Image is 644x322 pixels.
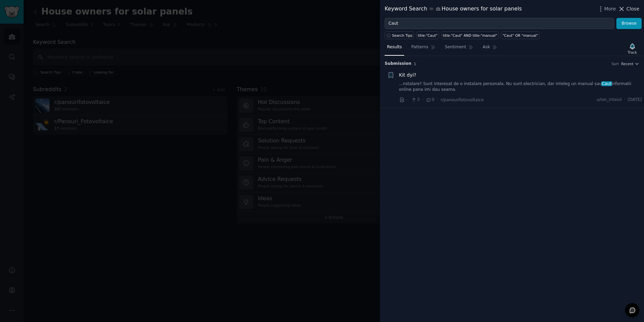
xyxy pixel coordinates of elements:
span: Close [626,5,639,12]
div: title:"Caut" AND title:"manual" [443,33,497,38]
span: r/panourifotovoltaice [441,98,484,102]
div: title:"Caut" [418,33,438,38]
span: 1 [414,62,416,66]
span: [DATE] [628,97,642,103]
a: title:"Caut" [416,31,439,39]
a: Kit dyi? [399,72,417,79]
a: "Caut" OR "manual" [501,31,539,39]
button: Search Tips [385,31,414,39]
a: Sentiment [443,42,476,56]
span: Sentiment [445,44,466,50]
span: Recent [621,61,633,66]
span: 0 [426,97,434,103]
div: "Caut" OR "manual" [503,33,538,38]
span: Caut [601,81,612,86]
input: Try a keyword related to your business [385,18,614,29]
span: · [407,96,409,103]
a: Ask [480,42,500,56]
button: Browse [616,18,642,29]
span: Results [387,44,402,50]
span: Ask [483,44,490,50]
span: Search Tips [392,33,413,38]
span: Submission [385,61,411,67]
span: Patterns [411,44,428,50]
span: in [429,6,433,12]
a: Results [385,42,404,56]
button: Recent [621,61,639,66]
div: Keyword Search House owners for solar panels [385,5,522,13]
span: · [437,96,438,103]
button: More [597,5,616,12]
button: Track [625,42,639,56]
span: More [604,5,616,12]
a: title:"Caut" AND title:"manual" [441,31,498,39]
span: 3 [411,97,419,103]
span: · [422,96,423,103]
a: ...nstalare? Sunt interesat de o instalare personala. Nu sunt electrician, dar inteleg un manual ... [399,81,642,93]
span: · [624,97,625,103]
span: u/ion_intaiul [597,97,622,103]
button: Close [618,5,639,12]
div: Track [628,50,637,55]
div: Sort [612,61,619,66]
a: Patterns [409,42,438,56]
